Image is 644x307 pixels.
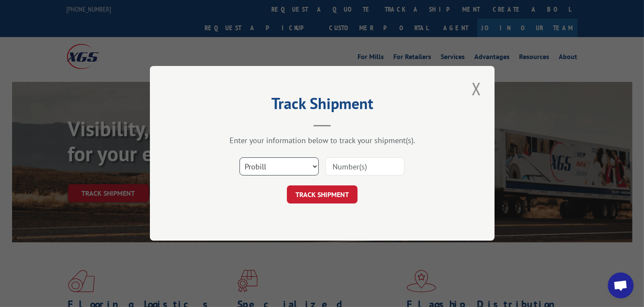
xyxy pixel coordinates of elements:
a: Open chat [608,273,634,298]
h2: Track Shipment [193,97,451,114]
button: Close modal [469,77,484,100]
div: Enter your information below to track your shipment(s). [193,136,451,146]
button: TRACK SHIPMENT [287,186,358,204]
input: Number(s) [325,158,404,176]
